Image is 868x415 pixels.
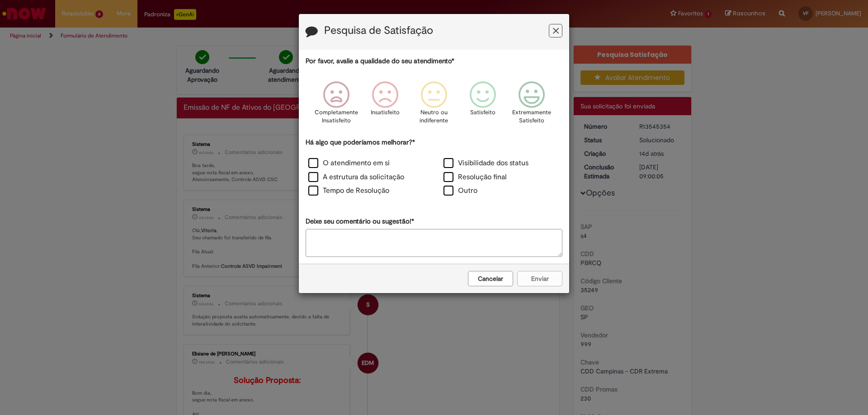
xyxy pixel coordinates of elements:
[470,108,495,117] p: Satisfeito
[308,186,389,196] label: Tempo de Resolução
[313,75,359,136] div: Completamente Insatisfeito
[443,186,477,196] label: Outro
[371,108,400,117] p: Insatisfeito
[509,75,555,136] div: Extremamente Satisfeito
[306,138,562,199] div: Há algo que poderíamos melhorar?*
[460,75,506,136] div: Satisfeito
[418,108,450,125] p: Neutro ou indiferente
[308,172,404,182] label: A estrutura da solicitação
[308,158,390,168] label: O atendimento em si
[362,75,408,136] div: Insatisfeito
[443,158,528,168] label: Visibilidade dos status
[315,108,358,125] p: Completamente Insatisfeito
[306,217,414,226] label: Deixe seu comentário ou sugestão!*
[306,56,454,66] label: Por favor, avalie a qualidade do seu atendimento*
[468,271,513,286] button: Cancelar
[324,25,433,37] label: Pesquisa de Satisfação
[411,75,457,136] div: Neutro ou indiferente
[443,172,507,182] label: Resolução final
[512,108,551,125] p: Extremamente Satisfeito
